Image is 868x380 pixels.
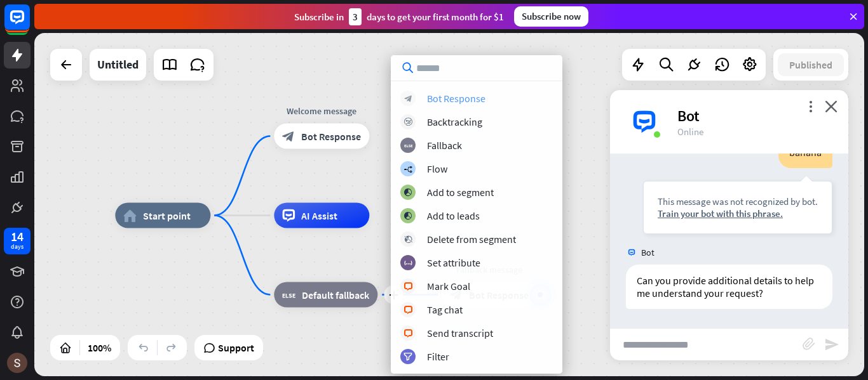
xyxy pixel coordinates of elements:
i: block_livechat [403,329,413,337]
i: block_fallback [282,289,295,301]
span: AI Assist [301,209,337,222]
i: block_livechat [403,282,413,291]
div: 100% [84,337,115,358]
div: 3 [349,8,362,25]
div: Train your bot with this phrase. [658,207,818,219]
i: block_bot_response [404,95,412,103]
i: builder_tree [403,165,412,173]
span: Default fallback [302,289,369,301]
div: Subscribe now [514,6,588,27]
button: Published [778,53,844,76]
div: 14 [11,231,24,242]
i: send [824,337,839,352]
i: block_delete_from_segment [404,235,412,244]
div: Set attribute [427,256,480,269]
i: block_set_attribute [404,259,412,267]
div: days [11,242,24,251]
i: filter [403,353,412,361]
div: Bot [677,106,833,126]
div: Mark Goal [427,280,470,292]
i: block_livechat [403,306,413,314]
div: Add to leads [427,209,480,222]
div: Filter [427,350,449,363]
div: Add to segment [427,186,494,199]
span: Start point [143,209,191,222]
div: Can you provide additional details to help me understand your request? [626,265,832,309]
div: Subscribe in days to get your first month for $1 [294,8,504,25]
div: Online [677,126,833,138]
i: block_attachment [803,337,815,350]
a: 14 days [4,228,31,254]
i: block_fallback [404,141,412,150]
i: plus [389,291,398,299]
i: close [825,100,837,112]
i: more_vert [804,100,817,112]
i: block_add_to_segment [403,212,412,220]
div: Backtracking [427,115,482,128]
div: Bot Response [427,92,485,105]
span: Bot Response [301,130,361,143]
i: block_add_to_segment [403,188,412,197]
div: Fallback [427,139,462,152]
span: Support [218,337,254,358]
div: This message was not recognized by bot. [658,195,818,207]
div: Delete from segment [427,233,516,246]
span: Bot [641,247,654,258]
i: block_backtracking [404,118,412,126]
div: Untitled [97,49,139,81]
div: Send transcript [427,327,493,339]
div: Tag chat [427,303,463,316]
div: Flow [427,162,447,175]
i: home_2 [123,209,137,222]
i: block_bot_response [282,130,295,143]
div: Welcome message [264,105,379,117]
button: Open LiveChat chat widget [10,5,48,43]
